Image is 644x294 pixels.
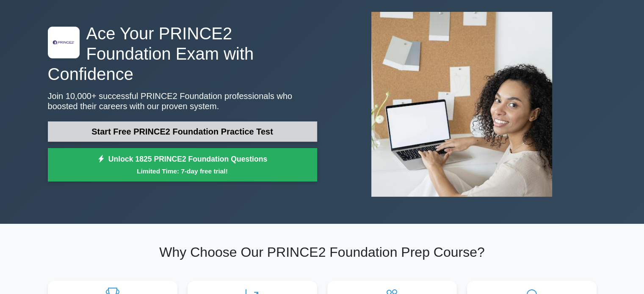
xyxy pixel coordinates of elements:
h2: Why Choose Our PRINCE2 Foundation Prep Course? [48,244,597,260]
p: Join 10,000+ successful PRINCE2 Foundation professionals who boosted their careers with our prove... [48,91,317,111]
h1: Ace Your PRINCE2 Foundation Exam with Confidence [48,23,317,84]
a: Start Free PRINCE2 Foundation Practice Test [48,121,317,142]
small: Limited Time: 7-day free trial! [58,166,307,176]
a: Unlock 1825 PRINCE2 Foundation QuestionsLimited Time: 7-day free trial! [48,148,317,182]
